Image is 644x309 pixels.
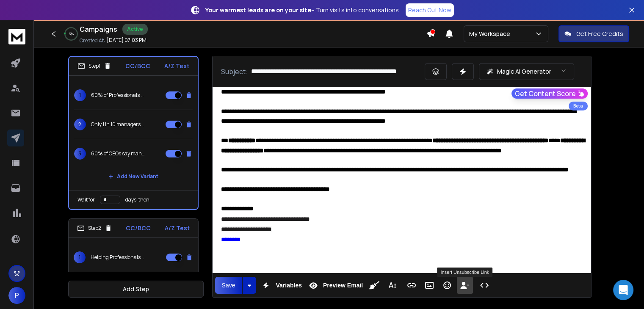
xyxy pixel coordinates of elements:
[408,6,451,14] p: Reach Out Now
[74,251,86,263] span: 1
[366,277,382,294] button: Clean HTML
[321,282,365,289] span: Preview Email
[68,281,204,298] button: Add Step
[74,148,86,160] span: 3
[107,37,146,44] p: [DATE] 07:03 PM
[569,102,588,110] div: Beta
[77,224,112,232] div: Step 2
[91,92,145,99] p: 60% of Professionals Never Receive Formal Training
[80,37,105,44] p: Created At:
[77,196,95,203] p: Wait for
[74,89,86,101] span: 1
[125,196,149,203] p: days, then
[91,121,145,128] p: Only 1 in 10 managers have the skills to lead effectively
[91,150,145,157] p: 60% of CEOs say managers decide growth - are yours Ready?
[69,31,74,36] p: 3 %
[258,277,304,294] button: Variables
[102,168,165,185] button: Add New Variant
[437,268,492,277] div: Insert Unsubscribe Link
[476,277,492,294] button: Code View
[164,62,189,70] p: A/Z Test
[558,25,629,42] button: Get Free Credits
[68,56,199,210] li: Step1CC/BCCA/Z Test160% of Professionals Never Receive Formal Training2Only 1 in 10 managers have...
[406,3,454,17] a: Reach Out Now
[497,67,551,76] p: Magic AI Generator
[384,277,400,294] button: More Text
[74,119,86,130] span: 2
[511,88,588,99] button: Get Content Score
[404,277,420,294] button: Insert Link (Ctrl+K)
[80,24,117,34] h1: Campaigns
[469,30,514,38] p: My Workspace
[8,287,25,304] button: P
[215,277,242,294] button: Save
[91,254,145,261] p: Helping Professionals Perform At Their Best
[479,63,574,80] button: Magic AI Generator
[305,277,365,294] button: Preview Email
[613,280,633,300] div: Open Intercom Messenger
[125,62,150,70] p: CC/BCC
[8,29,25,44] img: logo
[274,282,304,289] span: Variables
[221,66,248,77] p: Subject:
[122,24,148,35] div: Active
[165,224,190,232] p: A/Z Test
[126,224,151,232] p: CC/BCC
[77,62,111,70] div: Step 1
[205,6,399,14] p: – Turn visits into conversations
[576,30,623,38] p: Get Free Credits
[205,6,311,14] strong: Your warmest leads are on your site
